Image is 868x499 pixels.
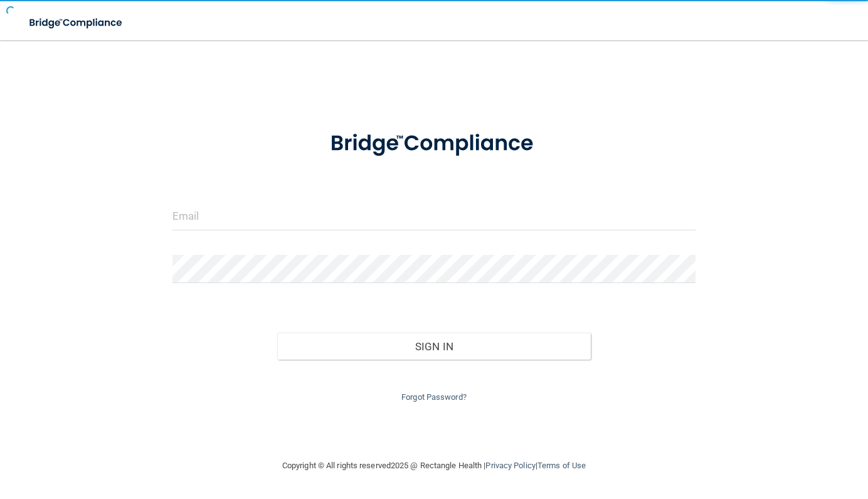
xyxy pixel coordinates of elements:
a: Terms of Use [537,461,586,470]
img: bridge_compliance_login_screen.278c3ca4.svg [308,115,560,172]
a: Forgot Password? [401,392,467,402]
div: Copyright © All rights reserved 2025 @ Rectangle Health | | [205,446,663,486]
a: Privacy Policy [485,461,535,470]
button: Sign In [277,333,591,360]
input: Email [172,202,696,230]
img: bridge_compliance_login_screen.278c3ca4.svg [19,10,134,36]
